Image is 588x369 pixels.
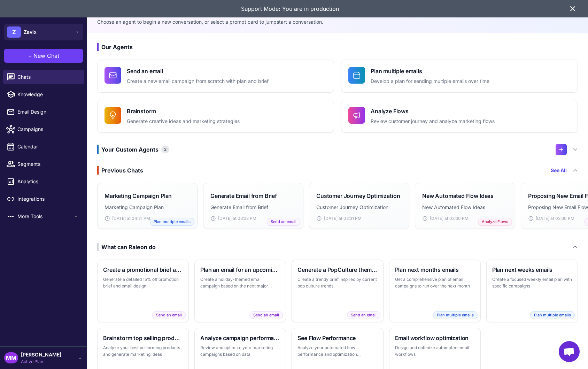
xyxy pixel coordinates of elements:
[17,73,79,81] span: Chats
[371,107,495,115] h4: Analyze Flows
[24,28,37,36] span: Zavix
[200,334,280,342] h3: Analyze campaign performance
[4,24,83,40] button: ZZavix
[103,334,183,342] h3: Brainstorm top selling products
[97,60,334,93] button: Send an emailCreate a new email campaign from scratch with plan and brief
[17,143,79,151] span: Calendar
[210,192,277,200] h3: Generate Email from Brief
[559,341,580,362] div: Open chat
[3,174,84,189] a: Analytics
[486,260,578,322] button: Plan next weeks emailsCreate a focused weekly email plan with specific campaignsPlan multiple emails
[371,77,489,85] p: Develop a plan for sending multiple emails over time
[316,215,402,222] div: [DATE] at 03:31 PM
[127,77,269,85] p: Create a new email campaign from scratch with plan and brief
[97,260,189,322] button: Create a promotional brief and emailGenerate a detailed 15% off promotion brief and email designS...
[7,26,21,38] div: Z
[551,167,567,174] a: See All
[395,334,475,342] h3: Email workflow optimization
[422,203,508,211] p: New Automated Flow Ideas
[292,260,383,322] button: Generate a PopCulture themed briefCreate a trendy brief inspired by current pop culture trendsSen...
[97,100,334,133] button: BrainstormGenerate creative ideas and marketing strategies
[3,70,84,84] a: Chats
[4,49,83,63] button: +New Chat
[21,359,61,365] span: Active Plan
[371,67,489,75] h4: Plan multiple emails
[267,218,300,226] span: Send an email
[210,203,296,211] p: Generate Email from Brief
[395,266,475,274] h3: Plan next months emails
[161,146,169,153] span: 2
[17,108,79,116] span: Email Design
[316,203,402,211] p: Customer Journey Optimization
[127,67,269,75] h4: Send an email
[105,215,190,222] div: [DATE] at 04:21 PM
[17,178,79,185] span: Analytics
[127,117,240,125] p: Generate creative ideas and marketing strategies
[105,203,190,211] p: Marketing Campaign Plan
[17,213,73,220] span: More Tools
[152,311,186,319] span: Send an email
[200,276,280,290] p: Create a holiday-themed email campaign based on the next major holiday
[97,18,578,26] p: Choose an agent to begin a new conversation, or select a prompt card to jumpstart a conversation.
[97,243,156,251] div: What can Raleon do
[194,260,286,322] button: Plan an email for an upcoming holidayCreate a holiday-themed email campaign based on the next maj...
[297,266,377,274] h3: Generate a PopCulture themed brief
[97,166,143,175] div: Previous Chats
[3,87,84,102] a: Knowledge
[530,311,575,319] span: Plan multiple emails
[97,145,169,154] h3: Your Custom Agents
[200,344,280,358] p: Review and optimize your marketing campaigns based on data
[33,52,59,60] span: New Chat
[395,344,475,358] p: Design and optimize automated email workflows
[422,215,508,222] div: [DATE] at 03:30 PM
[395,276,475,290] p: Get a comprehensive plan of email campaigns to run over the next month
[3,105,84,119] a: Email Design
[297,344,377,358] p: Analyze your automated flow performance and optimization opportunities
[3,122,84,137] a: Campaigns
[21,351,61,359] span: [PERSON_NAME]
[28,52,32,60] span: +
[200,266,280,274] h3: Plan an email for an upcoming holiday
[297,276,377,290] p: Create a trendy brief inspired by current pop culture trends
[3,139,84,154] a: Calendar
[371,117,495,125] p: Review customer journey and analyze marketing flows
[105,192,172,200] h3: Marketing Campaign Plan
[17,91,79,98] span: Knowledge
[249,311,283,319] span: Send an email
[3,157,84,171] a: Segments
[341,100,578,133] button: Analyze FlowsReview customer journey and analyze marketing flows
[433,311,478,319] span: Plan multiple emails
[4,352,18,363] div: MM
[17,160,79,168] span: Segments
[97,43,578,51] h3: Our Agents
[3,192,84,206] a: Integrations
[341,60,578,93] button: Plan multiple emailsDevelop a plan for sending multiple emails over time
[210,215,296,222] div: [DATE] at 03:32 PM
[17,125,79,133] span: Campaigns
[389,260,481,322] button: Plan next months emailsGet a comprehensive plan of email campaigns to run over the next monthPlan...
[492,276,572,290] p: Create a focused weekly email plan with specific campaigns
[316,192,400,200] h3: Customer Journey Optimization
[478,218,512,226] span: Analyze Flows
[127,107,240,115] h4: Brainstorm
[347,311,380,319] span: Send an email
[422,192,494,200] h3: New Automated Flow Ideas
[17,195,79,203] span: Integrations
[103,344,183,358] p: Analyze your best performing products and generate marketing ideas
[103,266,183,274] h3: Create a promotional brief and email
[297,334,377,342] h3: See Flow Performance
[492,266,572,274] h3: Plan next weeks emails
[150,218,194,226] span: Plan multiple emails
[103,276,183,290] p: Generate a detailed 15% off promotion brief and email design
